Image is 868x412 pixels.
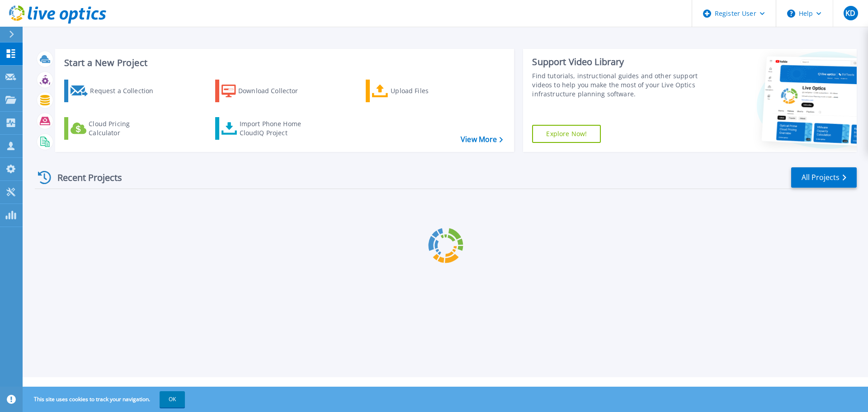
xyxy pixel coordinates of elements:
[35,166,134,189] div: Recent Projects
[25,391,185,407] span: This site uses cookies to track your navigation.
[160,391,185,407] button: OK
[391,82,463,100] div: Upload Files
[89,119,161,137] div: Cloud Pricing Calculator
[461,135,503,144] a: View More
[532,125,601,143] a: Explore Now!
[532,56,702,68] div: Support Video Library
[366,80,467,102] a: Upload Files
[532,71,702,99] div: Find tutorials, instructional guides and other support videos to help you make the most of your L...
[90,82,162,100] div: Request a Collection
[64,80,165,102] a: Request a Collection
[64,58,503,68] h3: Start a New Project
[215,80,316,102] a: Download Collector
[240,119,310,137] div: Import Phone Home CloudIQ Project
[238,82,311,100] div: Download Collector
[64,117,165,140] a: Cloud Pricing Calculator
[845,9,855,17] span: KD
[791,167,857,188] a: All Projects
